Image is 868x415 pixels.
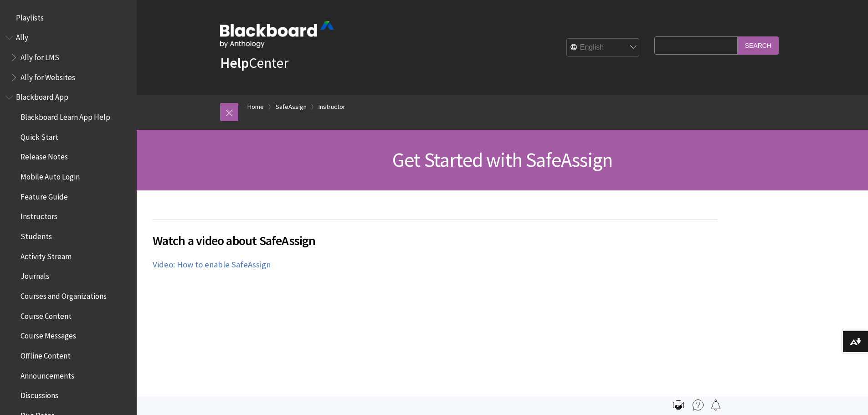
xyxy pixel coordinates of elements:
img: Print [673,400,684,410]
a: Home [247,101,264,113]
strong: Help [220,54,249,72]
img: Blackboard by Anthology [220,21,334,48]
span: Instructors [21,209,57,221]
a: Instructor [318,101,345,113]
span: Students [21,229,52,241]
span: Playlists [16,10,44,22]
span: Discussions [21,388,58,400]
nav: Book outline for Playlists [5,10,131,26]
input: Search [738,36,779,54]
a: SafeAssign [276,101,307,113]
span: Quick Start [21,129,58,142]
span: Courses and Organizations [21,288,107,301]
span: Journals [21,269,49,281]
nav: Book outline for Anthology Ally Help [5,30,131,85]
span: Get Started with SafeAssign [392,147,612,172]
span: Release Notes [21,149,68,162]
span: Announcements [21,368,74,380]
span: Ally for Websites [21,70,75,82]
a: HelpCenter [220,54,288,72]
span: Offline Content [21,348,71,360]
span: Activity Stream [21,249,72,261]
img: Follow this page [710,400,721,410]
span: Mobile Auto Login [21,169,80,181]
span: Course Messages [21,328,76,341]
span: Ally [16,30,28,42]
a: Video: How to enable SafeAssign [153,259,271,270]
select: Site Language Selector [567,39,640,57]
span: Feature Guide [21,189,68,201]
span: Course Content [21,308,72,321]
span: Ally for LMS [21,50,59,62]
img: More help [693,400,704,410]
span: Watch a video about SafeAssign [153,231,718,250]
span: Blackboard Learn App Help [21,109,110,122]
span: Blackboard App [16,90,68,102]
